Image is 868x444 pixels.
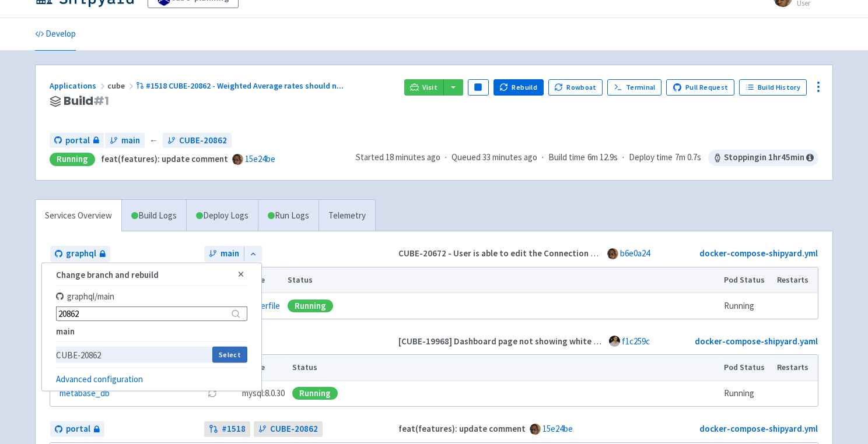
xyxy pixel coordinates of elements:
span: CUBE-20862 [179,134,227,147]
button: Rowboat [548,79,603,96]
a: docker-compose-shipyard.yml [699,248,818,259]
strong: feat(features): update comment [101,153,228,164]
span: main [220,247,239,260]
div: · · · [356,150,818,166]
th: Status [284,267,720,293]
button: Close [235,268,247,281]
span: mysql:8.0.30 [242,387,285,400]
a: Visit [404,79,444,96]
span: CUBE-20862 [56,349,213,360]
a: Services Overview [36,200,121,232]
a: Pull Request [666,79,734,96]
a: #1518 CUBE-20862 - Weighted Average rates should n... [136,80,345,91]
span: 6m 12.9s [587,151,618,164]
span: #1518 CUBE-20862 - Weighted Average rates should n ... [146,80,344,91]
a: portal [50,133,104,149]
th: Pod Status [720,355,773,380]
strong: feat(features): update comment [398,423,526,434]
th: Restarts [773,355,818,380]
a: Advanced configuration [56,373,143,385]
input: Filter... [56,306,247,321]
div: Running [292,387,338,400]
strong: main [56,326,75,337]
span: 7m 0.7s [675,151,701,164]
span: Deploy time [629,151,673,164]
a: b6e0a24 [620,248,650,259]
a: f1c259c [622,336,650,347]
strong: [CUBE-19968] Dashboard page not showing white background (#83) [398,336,662,347]
span: # 1 [93,93,109,109]
a: Deploy Logs [186,200,258,232]
span: Visit [422,83,437,92]
a: Applications [50,80,107,91]
a: metabase_db [60,387,110,400]
span: portal [66,422,90,436]
span: graphql / main [56,291,114,302]
a: Build History [739,79,807,96]
strong: Change branch and rebuild [56,269,159,280]
th: Status [289,355,720,380]
span: Stopping in 1 hr 45 min [708,150,818,166]
a: Develop [35,18,76,51]
span: Build [64,94,109,108]
a: docker-compose-shipyard.yaml [695,336,818,347]
a: Telemetry [318,200,375,232]
th: Image [239,355,289,380]
a: docker-compose-shipyard.yml [699,423,818,434]
span: cube [107,80,136,91]
strong: CUBE-20672 - User is able to edit the Connection Name (#367) [398,248,639,259]
a: CUBE-20862 [163,133,232,149]
td: Running [720,293,773,319]
time: 18 minutes ago [386,151,440,163]
a: Run Logs [258,200,318,232]
button: Restart pod [208,389,217,398]
span: main [121,134,140,147]
td: Running [720,380,773,406]
th: Restarts [773,267,818,293]
a: Terminal [607,79,661,96]
a: main [204,246,244,262]
time: 33 minutes ago [482,151,537,163]
button: Select [212,347,247,363]
a: main [105,133,145,149]
span: Started [356,151,440,163]
a: 15e24be [542,423,573,434]
span: Build time [548,151,585,164]
a: portal [50,421,104,437]
span: CUBE-20862 [270,422,318,436]
div: Running [50,153,95,166]
a: 15e24be [245,153,275,164]
a: Build Logs [122,200,186,232]
a: graphql [50,246,110,262]
span: Queued [452,151,537,163]
a: #1518 [204,421,250,437]
span: ← [149,134,158,147]
span: portal [65,134,90,147]
div: Running [288,299,333,312]
span: graphql [66,247,96,260]
strong: # 1518 [222,422,246,436]
button: Rebuild [494,79,544,96]
button: Pause [468,79,489,96]
a: CUBE-20862 [254,421,323,437]
th: Pod Status [720,267,773,293]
